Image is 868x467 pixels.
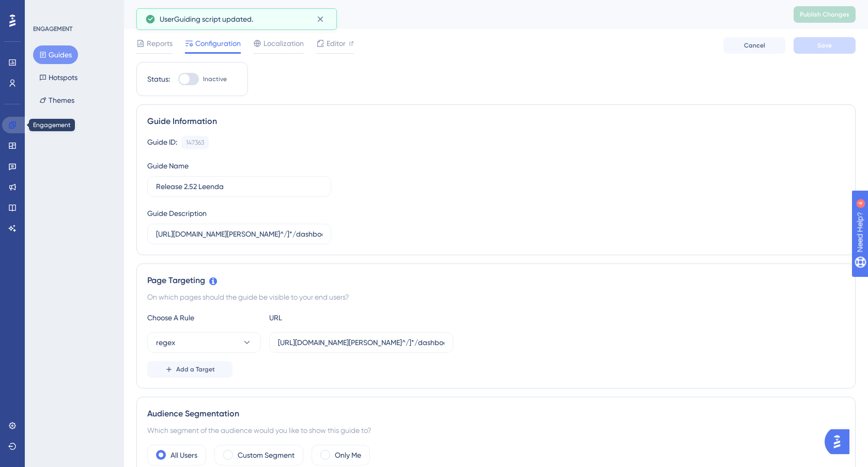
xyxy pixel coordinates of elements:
[794,6,856,23] button: Publish Changes
[147,312,261,324] div: Choose A Rule
[147,207,207,220] div: Guide Description
[33,68,84,87] button: Hotspots
[156,336,175,349] span: regex
[147,73,170,85] div: Status:
[147,408,845,420] div: Audience Segmentation
[195,37,241,50] span: Configuration
[238,449,295,461] label: Custom Segment
[327,37,346,50] span: Editor
[800,10,849,19] span: Publish Changes
[136,7,768,22] div: Release 2.52 Leenda
[156,228,322,240] input: Type your Guide’s Description here
[147,332,261,353] button: regex
[278,337,444,348] input: yourwebsite.com/path
[156,181,322,192] input: Type your Guide’s Name here
[33,25,72,33] div: ENGAGEMENT
[24,3,65,15] span: Need Help?
[723,37,785,54] button: Cancel
[147,361,233,378] button: Add a Target
[147,160,189,172] div: Guide Name
[147,424,845,437] div: Which segment of the audience would you like to show this guide to?
[160,13,253,25] span: UserGuiding script updated.
[33,91,81,110] button: Themes
[147,37,173,50] span: Reports
[171,449,197,461] label: All Users
[33,45,78,64] button: Guides
[269,312,383,324] div: URL
[147,274,845,287] div: Page Targeting
[744,41,765,50] span: Cancel
[72,5,75,13] div: 4
[147,291,845,303] div: On which pages should the guide be visible to your end users?
[335,449,361,461] label: Only Me
[147,136,177,149] div: Guide ID:
[186,138,204,147] div: 147363
[825,426,856,457] iframe: UserGuiding AI Assistant Launcher
[817,41,832,50] span: Save
[203,75,227,83] span: Inactive
[176,365,215,373] span: Add a Target
[263,37,304,50] span: Localization
[147,115,845,128] div: Guide Information
[794,37,856,54] button: Save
